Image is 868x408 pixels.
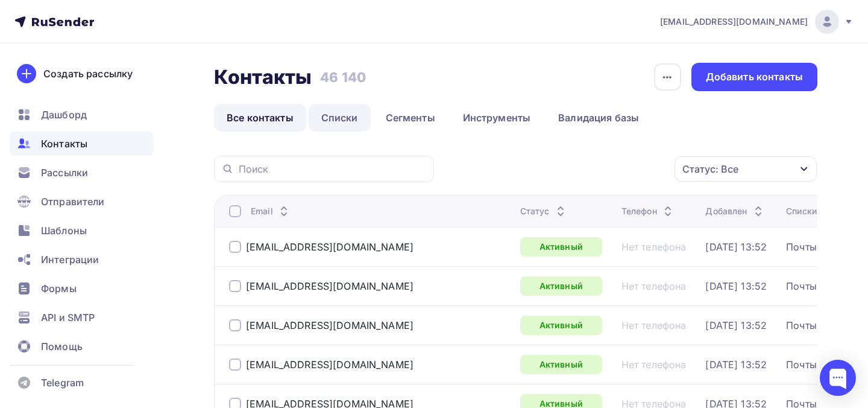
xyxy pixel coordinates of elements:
div: Email [251,205,291,217]
div: Списки [786,205,817,217]
a: Списки [309,104,371,132]
a: Контакты [10,132,153,156]
span: [EMAIL_ADDRESS][DOMAIN_NAME] [660,16,808,28]
a: [DATE] 13:52 [705,280,767,292]
span: Шаблоны [41,223,87,238]
a: Инструменты [450,104,544,132]
span: Рассылки [41,165,88,180]
a: [EMAIL_ADDRESS][DOMAIN_NAME] [246,241,414,253]
a: Формы [10,276,153,301]
span: Дашборд [41,107,87,122]
div: Телефон [621,205,675,217]
div: Статус [520,205,568,217]
span: Помощь [41,339,83,354]
a: [DATE] 13:52 [705,319,767,331]
a: Отправители [10,190,153,214]
div: Создать рассылку [43,66,133,81]
a: Активный [520,237,602,257]
a: Все контакты [214,104,306,132]
a: Нет телефона [621,241,687,253]
a: [DATE] 13:52 [705,359,767,371]
span: Telegram [41,375,84,390]
a: [EMAIL_ADDRESS][DOMAIN_NAME] [660,10,854,34]
span: API и SMTP [41,310,95,325]
a: Нет телефона [621,359,687,371]
div: Добавлен [705,205,765,217]
a: Активный [520,276,602,296]
a: [EMAIL_ADDRESS][DOMAIN_NAME] [246,319,414,331]
button: Статус: Все [674,156,817,182]
a: Активный [520,316,602,335]
a: Нет телефона [621,280,687,292]
a: Нет телефона [621,319,687,331]
a: Шаблоны [10,218,153,243]
span: Интеграции [41,252,99,267]
a: [DATE] 13:52 [705,241,767,253]
div: Добавить контакты [706,70,803,84]
a: Сегменты [373,104,448,132]
a: [EMAIL_ADDRESS][DOMAIN_NAME] [246,280,414,292]
a: Активный [520,355,602,374]
span: Отправители [41,194,105,209]
span: Формы [41,281,77,296]
a: [EMAIL_ADDRESS][DOMAIN_NAME] [246,359,414,371]
h2: Контакты [214,65,312,89]
a: Дашборд [10,103,153,127]
h3: 46 140 [320,69,366,86]
input: Поиск [239,162,427,176]
a: Валидация базы [546,104,652,132]
a: Рассылки [10,161,153,185]
div: Статус: Все [682,162,738,176]
span: Контакты [41,136,87,151]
